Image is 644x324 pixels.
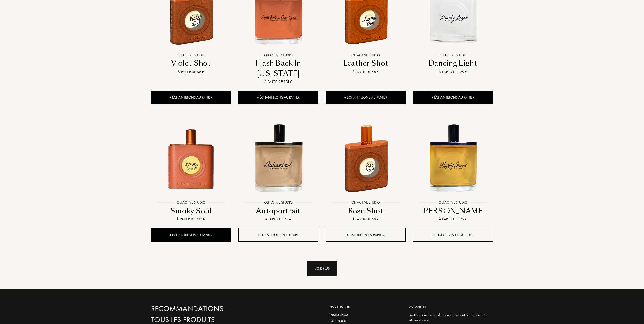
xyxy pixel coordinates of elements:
div: Échantillon en rupture [413,228,493,242]
div: Actualités [409,304,489,309]
div: Restez informé.e des dernières nouveautés, évènements et plus encore. [409,312,489,323]
div: À partir de 68 € [328,217,404,222]
a: Autoportrait Olfactive StudioOlfactive StudioAutoportraitÀ partir de 48 € [238,113,318,228]
div: + Échantillons au panier [151,228,231,242]
div: + Échantillons au panier [151,91,231,104]
div: À partir de 125 € [415,69,491,75]
div: Échantillon en rupture [238,228,318,242]
img: Autoportrait Olfactive Studio [239,119,318,197]
a: Facebook [330,319,402,324]
div: Voir plus [307,261,337,276]
a: Smoky Soul Olfactive StudioOlfactive StudioSmoky SoulÀ partir de 230 € [151,113,231,228]
img: Rose Shot Olfactive Studio [326,119,405,197]
div: Flash Back In [US_STATE] [240,58,316,78]
div: + Échantillons au panier [326,91,406,104]
div: À partir de 230 € [153,217,229,222]
img: Woody Mood Olfactive Studio [414,119,492,197]
div: + Échantillons au panier [413,91,493,104]
div: À partir de 48 € [240,217,316,222]
a: Woody Mood Olfactive StudioOlfactive Studio[PERSON_NAME]À partir de 125 € [413,113,493,228]
a: Instagram [330,312,402,318]
div: À partir de 125 € [415,217,491,222]
div: À partir de 68 € [328,69,404,75]
div: À partir de 68 € [153,69,229,75]
div: + Échantillons au panier [238,91,318,104]
a: Recommandations [151,304,260,313]
div: Nous suivre [330,304,402,309]
a: Rose Shot Olfactive StudioOlfactive StudioRose ShotÀ partir de 68 € [326,113,406,228]
div: À partir de 125 € [240,79,316,84]
img: Smoky Soul Olfactive Studio [152,119,230,197]
div: Échantillon en rupture [326,228,406,242]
